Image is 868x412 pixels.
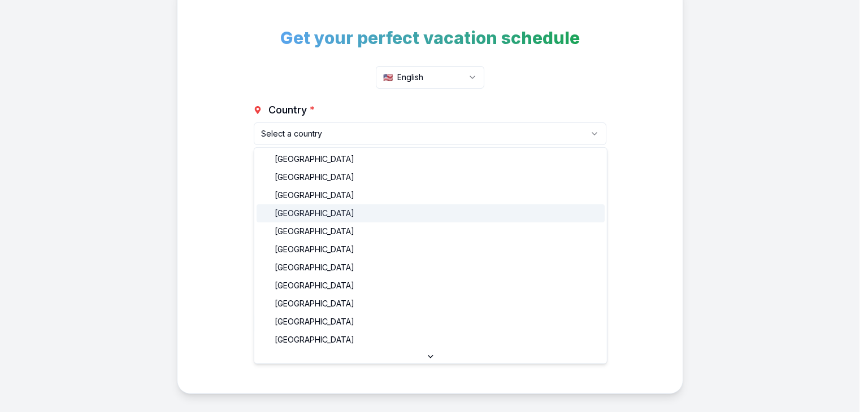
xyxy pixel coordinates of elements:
span: [GEOGRAPHIC_DATA] [275,190,354,201]
span: [GEOGRAPHIC_DATA] [275,172,354,183]
span: [GEOGRAPHIC_DATA] [275,298,354,309]
span: [GEOGRAPHIC_DATA] [275,244,354,255]
span: [GEOGRAPHIC_DATA] [275,316,354,327]
span: [GEOGRAPHIC_DATA] [275,226,354,237]
span: [GEOGRAPHIC_DATA] [275,334,354,345]
span: [GEOGRAPHIC_DATA] [275,262,354,273]
span: [GEOGRAPHIC_DATA] [275,280,354,291]
span: [GEOGRAPHIC_DATA] [275,154,354,165]
span: [GEOGRAPHIC_DATA] [275,208,354,219]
